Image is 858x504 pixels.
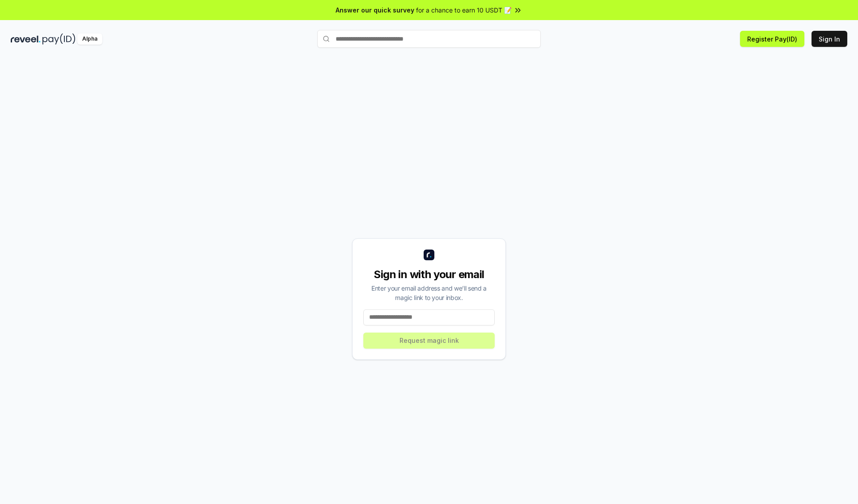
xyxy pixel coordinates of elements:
span: Answer our quick survey [336,5,414,15]
img: logo_small [424,250,434,260]
div: Sign in with your email [363,267,495,282]
div: Alpha [77,33,102,45]
button: Register Pay(ID) [740,31,804,47]
div: Enter your email address and we’ll send a magic link to your inbox. [363,283,495,302]
span: for a chance to earn 10 USDT 📝 [416,5,512,15]
img: pay_id [42,33,76,45]
button: Sign In [812,31,847,47]
img: reveel_dark [11,33,41,45]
